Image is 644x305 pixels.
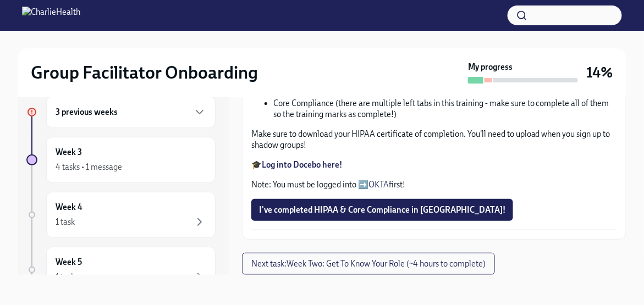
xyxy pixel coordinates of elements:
h6: Week 4 [56,201,82,213]
a: Week 34 tasks • 1 message [26,137,216,183]
a: OKTA [368,180,389,190]
span: Next task : Week Two: Get To Know Your Role (~4 hours to complete) [251,258,486,269]
a: Week 51 task [26,247,216,293]
img: CharlieHealth [22,7,80,24]
h3: 14% [587,63,613,82]
h6: 3 previous weeks [56,106,118,118]
button: Next task:Week Two: Get To Know Your Role (~4 hours to complete) [242,253,495,275]
div: 1 task [56,217,75,228]
a: Log into Docebo here! [262,160,342,170]
h2: Group Facilitator Onboarding [31,62,258,84]
a: Week 41 task [26,192,216,238]
div: 4 tasks • 1 message [56,162,122,173]
div: 3 previous weeks [46,96,216,128]
h6: Week 5 [56,256,82,268]
strong: My progress [468,62,513,73]
span: I've completed HIPAA & Core Compliance in [GEOGRAPHIC_DATA]! [259,204,505,215]
li: Core Compliance (there are multiple left tabs in this training - make sure to complete all of the... [273,98,617,120]
button: I've completed HIPAA & Core Compliance in [GEOGRAPHIC_DATA]! [251,199,513,221]
div: 1 task [56,271,75,282]
h6: Week 3 [56,146,82,158]
p: Note: You must be logged into ➡️ first! [251,179,617,190]
p: Make sure to download your HIPAA certificate of completion. You'll need to upload when you sign u... [251,129,617,151]
p: 🎓 [251,159,617,170]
